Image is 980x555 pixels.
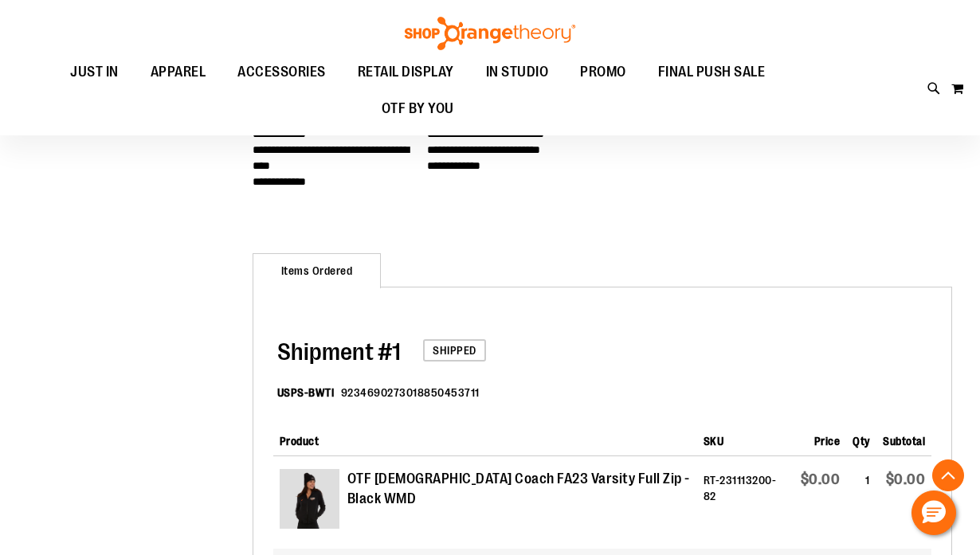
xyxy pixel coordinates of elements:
[366,91,470,127] a: OTF BY YOU
[932,459,964,491] button: Back To Top
[794,420,847,456] th: Price
[237,54,326,90] span: ACCESSORIES
[54,54,135,91] a: JUST IN
[580,54,626,90] span: PROMO
[846,456,876,549] td: 1
[801,471,841,487] span: $0.00
[135,54,222,91] a: APPAREL
[470,54,565,91] a: IN STUDIO
[886,471,926,487] span: $0.00
[846,420,876,456] th: Qty
[151,54,206,90] span: APPAREL
[486,54,549,90] span: IN STUDIO
[221,54,342,91] a: ACCESSORIES
[642,54,782,91] a: FINAL PUSH SALE
[273,420,697,456] th: Product
[402,17,578,50] img: Shop Orangetheory
[423,339,486,362] span: Shipped
[280,469,339,529] img: OTF Ladies Coach FA23 Varsity Full Zip - Black WMD primary image
[277,338,392,365] span: Shipment #
[70,54,119,90] span: JUST IN
[347,469,691,510] strong: OTF [DEMOGRAPHIC_DATA] Coach FA23 Varsity Full Zip - Black WMD
[382,91,454,127] span: OTF BY YOU
[697,456,794,549] td: RT-231113200-82
[342,54,470,91] a: RETAIL DISPLAY
[697,420,794,456] th: SKU
[564,54,642,91] a: PROMO
[658,54,766,90] span: FINAL PUSH SALE
[277,338,401,365] span: 1
[358,54,454,90] span: RETAIL DISPLAY
[876,420,931,456] th: Subtotal
[341,385,480,401] dd: 9234690273018850453711
[911,491,956,535] button: Hello, have a question? Let’s chat.
[277,385,335,401] dt: USPS-BWTI
[253,253,382,288] strong: Items Ordered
